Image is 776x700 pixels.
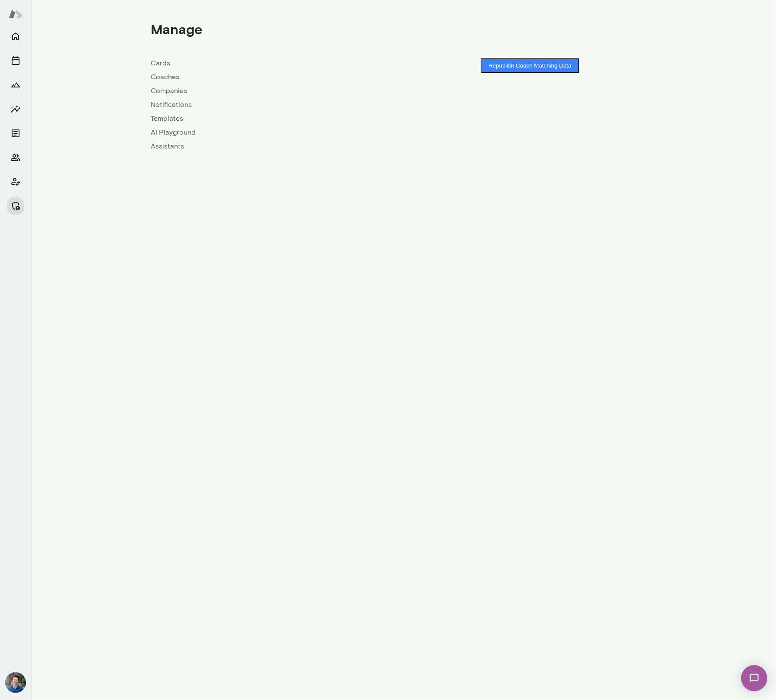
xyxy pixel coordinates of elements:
[151,127,404,138] a: AI Playground
[7,125,24,142] button: Documents
[7,100,24,118] button: Insights
[7,173,24,190] button: Client app
[9,6,23,22] img: Mento
[151,86,404,96] a: Companies
[7,149,24,166] button: Members
[151,58,404,68] a: Cards
[151,113,404,124] a: Templates
[151,72,404,82] a: Coaches
[151,21,202,37] h4: Manage
[5,672,26,693] img: Alex Yu
[151,100,404,110] a: Notifications
[7,28,24,45] button: Home
[151,141,404,152] a: Assistants
[7,197,24,215] button: Manage
[7,76,24,94] button: Growth Plan
[7,52,24,69] button: Sessions
[481,58,579,73] button: Republish Coach Matching Data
